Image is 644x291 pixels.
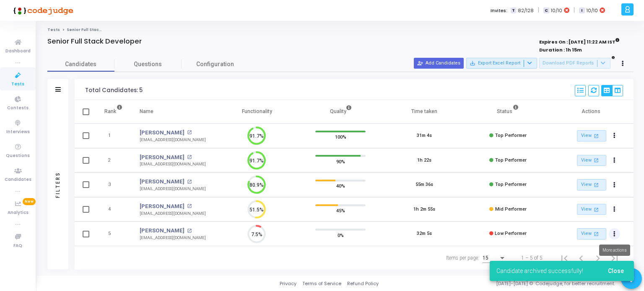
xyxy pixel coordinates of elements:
[8,209,29,216] span: Analytics
[417,230,432,237] div: 32m 5s
[539,36,620,46] strong: Expires On : [DATE] 11:22 AM IST
[551,7,562,14] span: 10/10
[609,179,621,191] button: Actions
[411,107,437,116] div: Time taken
[495,157,527,163] span: Top Performer
[577,130,606,142] a: View
[187,130,192,135] mat-icon: open_in_new
[417,60,423,66] mat-icon: person_add_alt
[13,242,22,250] span: FAQ
[601,263,631,278] button: Close
[587,7,598,14] span: 10/10
[6,152,30,160] span: Questions
[577,228,606,239] a: View
[85,87,143,94] div: Total Candidates: 5
[96,197,131,222] td: 4
[415,181,433,188] div: 55m 36s
[608,268,624,274] span: Close
[114,60,182,69] span: Questions
[140,227,184,235] a: [PERSON_NAME]
[491,7,507,14] label: Invites:
[140,186,206,192] div: [EMAIL_ADDRESS][DOMAIN_NAME]
[5,48,31,55] span: Dashboard
[466,100,550,124] th: Status
[338,231,344,239] span: 0%
[446,254,479,262] div: Items per page:
[413,206,435,213] div: 1h 2m 55s
[601,85,623,96] div: View Options
[336,206,345,215] span: 45%
[23,198,36,205] span: New
[96,100,131,124] th: Rank
[47,60,114,69] span: Candidates
[593,206,600,213] mat-icon: open_in_new
[215,100,299,124] th: Functionality
[593,132,600,139] mat-icon: open_in_new
[187,204,192,209] mat-icon: open_in_new
[335,133,346,141] span: 100%
[47,27,60,32] a: Tests
[140,178,184,186] a: [PERSON_NAME]
[496,267,583,275] span: Candidate archived successfully!
[140,161,206,167] div: [EMAIL_ADDRESS][DOMAIN_NAME]
[67,27,125,32] span: Senior Full Stack Developer
[573,250,589,266] button: Previous page
[47,37,142,46] h4: Senior Full Stack Developer
[609,155,621,166] button: Actions
[593,157,600,164] mat-icon: open_in_new
[466,58,537,69] button: Export Excel Report
[11,81,24,88] span: Tests
[495,206,527,212] span: Mid Performer
[518,7,534,14] span: 82/128
[539,58,610,69] button: Download PDF Reports
[336,182,345,190] span: 40%
[5,176,31,183] span: Candidates
[140,202,184,211] a: [PERSON_NAME]
[593,181,600,188] mat-icon: open_in_new
[495,133,527,138] span: Top Performer
[299,100,383,124] th: Quality
[96,124,131,148] td: 1
[577,204,606,215] a: View
[579,8,584,14] span: I
[96,221,131,246] td: 5
[495,231,527,236] span: Low Performer
[187,229,192,233] mat-icon: open_in_new
[543,8,549,14] span: C
[556,250,573,266] button: First page
[414,58,464,69] button: Add Candidates
[511,8,516,14] span: T
[577,179,606,191] a: View
[417,132,432,139] div: 31m 4s
[609,203,621,215] button: Actions
[196,60,234,69] span: Configuration
[47,27,634,33] nav: breadcrumb
[140,153,184,162] a: [PERSON_NAME]
[140,137,206,143] div: [EMAIL_ADDRESS][DOMAIN_NAME]
[417,157,431,164] div: 1h 22s
[140,107,153,116] div: Name
[187,180,192,184] mat-icon: open_in_new
[96,148,131,173] td: 2
[187,155,192,160] mat-icon: open_in_new
[54,139,62,231] div: Filters
[140,211,206,217] div: [EMAIL_ADDRESS][DOMAIN_NAME]
[10,2,73,19] img: logo
[6,129,30,136] span: Interviews
[336,157,345,165] span: 90%
[550,100,634,124] th: Actions
[609,130,621,142] button: Actions
[280,280,296,287] a: Privacy
[96,173,131,197] td: 3
[539,46,582,53] strong: Duration : 1h 15m
[140,129,184,137] a: [PERSON_NAME]
[347,280,379,287] a: Refund Policy
[574,6,575,15] span: |
[599,245,630,256] div: More actions
[7,105,29,112] span: Contests
[577,155,606,166] a: View
[495,182,527,187] span: Top Performer
[470,60,475,66] mat-icon: save_alt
